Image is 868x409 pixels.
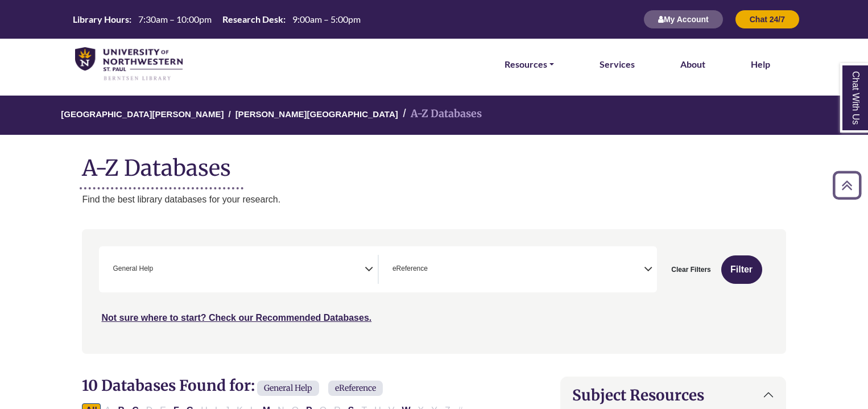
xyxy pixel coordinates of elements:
[82,376,255,395] span: 10 Databases Found for:
[68,13,365,24] table: Hours Today
[82,146,786,181] h1: A-Z Databases
[600,57,635,72] a: Services
[643,14,724,24] a: My Account
[664,255,718,284] button: Clear Filters
[388,263,428,274] li: eReference
[292,14,361,24] span: 9:00am – 5:00pm
[61,108,224,119] a: [GEOGRAPHIC_DATA][PERSON_NAME]
[505,57,554,72] a: Resources
[101,313,371,323] a: Not sure where to start? Check our Recommended Databases.
[155,266,160,275] textarea: Search
[721,255,762,284] button: Submit for Search Results
[68,13,132,25] th: Library Hours:
[138,14,212,24] span: 7:30am – 10:00pm
[235,108,398,119] a: [PERSON_NAME][GEOGRAPHIC_DATA]
[392,263,428,274] span: eReference
[643,10,724,29] button: My Account
[75,47,183,81] img: library_home
[735,10,800,29] button: Chat 24/7
[218,13,286,25] th: Research Desk:
[430,266,435,275] textarea: Search
[751,57,770,72] a: Help
[257,381,319,396] span: General Help
[82,192,786,207] p: Find the best library databases for your research.
[328,381,383,396] span: eReference
[68,13,365,26] a: Hours Today
[82,229,786,353] nav: Search filters
[398,106,482,122] li: A-Z Databases
[680,57,705,72] a: About
[82,96,786,135] nav: breadcrumb
[108,263,153,274] li: General Help
[829,177,865,193] a: Back to Top
[735,14,800,24] a: Chat 24/7
[113,263,153,274] span: General Help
